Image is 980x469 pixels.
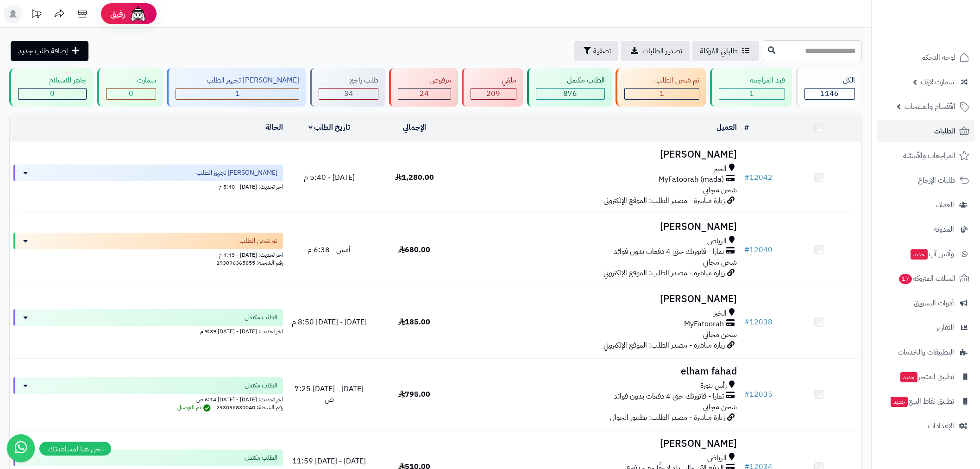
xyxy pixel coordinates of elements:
span: 795.00 [398,389,430,400]
div: تم شحن الطلب [624,75,699,86]
a: [PERSON_NAME] تجهيز الطلب 1 [165,68,308,107]
span: زيارة مباشرة - مصدر الطلب: الموقع الإلكتروني [603,267,725,279]
span: الرياض [707,236,727,247]
a: تطبيق نقاط البيعجديد [877,390,974,412]
span: إضافة طلب جديد [18,45,68,57]
span: 1 [235,88,240,99]
span: 0 [129,88,133,99]
a: ملغي 209 [460,68,525,107]
span: أمس - 6:38 م [308,244,351,255]
a: الإجمالي [403,122,426,133]
a: الحالة [265,122,283,133]
a: وآتس آبجديد [877,243,974,265]
span: شحن مجاني [703,257,737,268]
span: العملاء [936,198,954,211]
a: تصدير الطلبات [621,41,690,61]
img: ai-face.png [129,5,147,23]
span: التقارير [936,321,954,334]
a: # [744,122,749,133]
span: التطبيقات والخدمات [898,346,954,359]
span: شحن مجاني [703,184,737,196]
span: الإعدادات [928,419,954,432]
span: 680.00 [398,244,430,255]
span: 1 [660,88,664,99]
span: # [744,172,749,183]
span: جديد [900,372,917,382]
span: الأقسام والمنتجات [905,100,955,113]
a: #12040 [744,244,773,255]
span: تطبيق نقاط البيع [890,395,954,408]
a: تحديثات المنصة [25,5,48,25]
span: الطلب مكتمل [245,313,277,322]
a: طلب راجع 34 [308,68,387,107]
a: التقارير [877,317,974,339]
span: زيارة مباشرة - مصدر الطلب: تطبيق الجوال [610,412,725,423]
a: إضافة طلب جديد [11,41,88,61]
a: #12042 [744,172,773,183]
a: طلبات الإرجاع [877,169,974,191]
span: وآتس آب [910,247,954,260]
span: [DATE] - [DATE] 8:50 م [292,317,367,328]
span: MyFatoorah [684,319,724,330]
a: سمارت 0 [95,68,165,107]
a: الطلبات [877,120,974,142]
div: سمارت [106,75,156,86]
div: جاهز للاستلام [18,75,87,86]
a: تاريخ الطلب [308,122,351,133]
a: الإعدادات [877,415,974,437]
a: طلباتي المُوكلة [692,41,759,61]
span: السلات المتروكة [898,272,955,285]
h3: [PERSON_NAME] [461,222,737,232]
span: الطلب مكتمل [245,381,277,390]
div: اخر تحديث: [DATE] - [DATE] 6:14 ص [13,394,283,404]
span: المدونة [934,223,954,236]
span: شحن مجاني [703,401,737,412]
div: [PERSON_NAME] تجهيز الطلب [176,75,299,86]
span: زيارة مباشرة - مصدر الطلب: الموقع الإلكتروني [603,340,725,351]
span: رفيق [110,8,125,19]
a: تم شحن الطلب 1 [614,68,708,107]
span: 17 [899,274,912,284]
div: 1 [625,89,699,99]
span: 1,280.00 [395,172,434,183]
span: لوحة التحكم [921,51,955,64]
a: مرفوض 24 [387,68,459,107]
span: جديد [911,249,928,260]
a: السلات المتروكة17 [877,267,974,290]
span: [DATE] - [DATE] 7:25 ص [295,383,364,405]
span: رقم الشحنة: 293095830040 [216,403,283,412]
span: 24 [420,88,429,99]
a: التطبيقات والخدمات [877,341,974,363]
div: الكل [804,75,855,86]
span: تصدير الطلبات [642,45,682,57]
span: الرياض [707,453,727,463]
span: زيارة مباشرة - مصدر الطلب: الموقع الإلكتروني [603,195,725,206]
span: 1 [749,88,754,99]
a: المراجعات والأسئلة [877,145,974,167]
button: تصفية [574,41,618,61]
span: تمارا - فاتورتك حتى 4 دفعات بدون فوائد [614,247,724,257]
a: أدوات التسويق [877,292,974,314]
div: 209 [471,89,516,99]
span: 1146 [820,88,839,99]
span: رأس تنورة [700,380,727,391]
div: طلب راجع [319,75,378,86]
div: 34 [319,89,378,99]
div: ملغي [471,75,516,86]
span: # [744,317,749,328]
a: لوحة التحكم [877,46,974,69]
span: 209 [486,88,500,99]
span: المراجعات والأسئلة [903,149,955,162]
span: 34 [344,88,353,99]
span: تم شحن الطلب [239,236,277,246]
span: تصفية [593,45,611,57]
span: [DATE] - 5:40 م [304,172,355,183]
a: #12038 [744,317,773,328]
span: الخبر [714,308,727,319]
div: 0 [107,89,156,99]
span: رقم الشحنة: 293096365855 [216,259,283,267]
h3: elham fahad [461,366,737,377]
span: 876 [563,88,577,99]
a: المدونة [877,218,974,241]
div: اخر تحديث: [DATE] - 4:45 م [13,249,283,259]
